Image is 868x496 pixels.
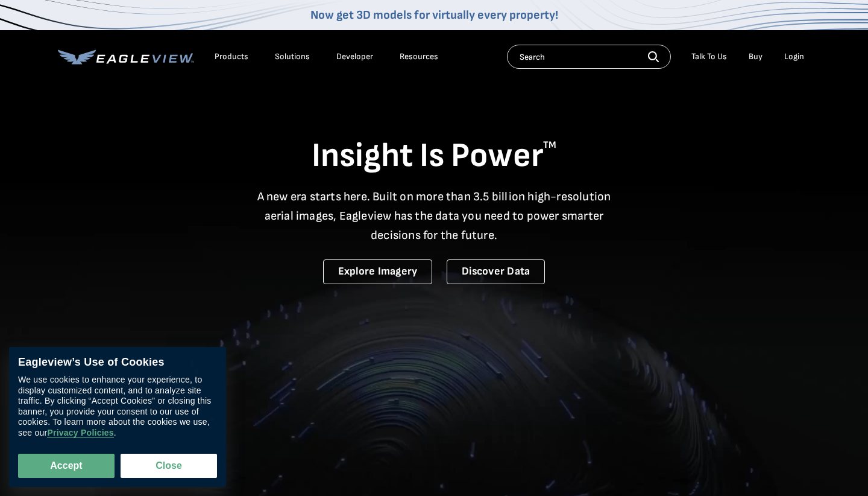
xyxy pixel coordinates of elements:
a: Now get 3D models for virtually every property! [310,8,558,22]
button: Accept [18,454,115,478]
div: Talk To Us [691,51,727,62]
sup: TM [543,139,556,151]
a: Explore Imagery [323,259,433,284]
a: Privacy Policies [47,428,113,439]
a: Buy [749,51,763,62]
div: Login [784,51,804,62]
button: Close [121,454,217,478]
input: Search [507,45,671,69]
p: A new era starts here. Built on more than 3.5 billion high-resolution aerial images, Eagleview ha... [250,187,618,245]
a: Developer [336,51,373,62]
div: Resources [400,51,438,62]
div: We use cookies to enhance your experience, to display customized content, and to analyze site tra... [18,375,217,439]
a: Discover Data [447,259,545,284]
div: Products [215,51,248,62]
div: Eagleview’s Use of Cookies [18,356,217,369]
div: Solutions [275,51,310,62]
h1: Insight Is Power [58,135,810,177]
